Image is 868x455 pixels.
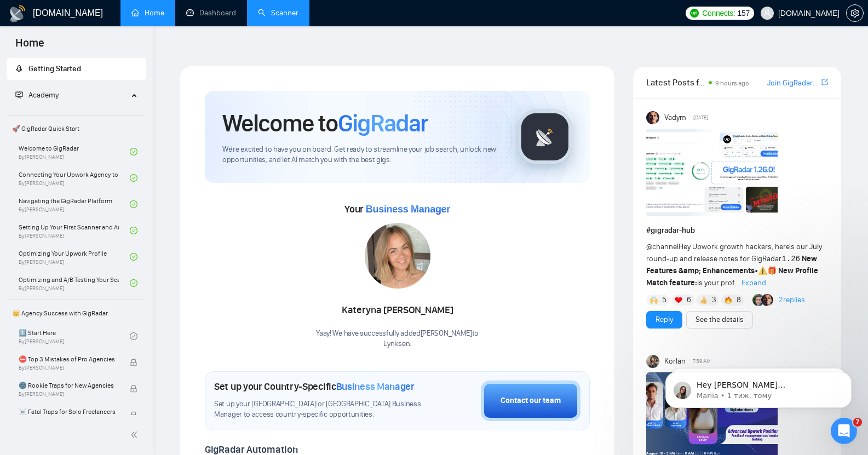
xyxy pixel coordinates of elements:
img: gigradar-logo.png [518,110,572,164]
span: 🚀 GigRadar Quick Start [8,118,145,140]
p: Lynksen . [316,339,479,349]
span: ⚠️ [758,266,767,275]
h1: # gigradar-hub [646,224,828,237]
span: Academy [15,90,59,100]
div: Contact our team [501,395,561,407]
span: rocket [15,65,23,72]
span: GigRadar [338,108,428,138]
span: smiley reaction [124,329,152,351]
button: Reply [646,311,682,329]
a: Optimizing Your Upwork ProfileBy[PERSON_NAME] [19,245,130,269]
iframe: Intercom live chat [831,418,857,444]
button: Розгорнути вікно [191,4,212,25]
span: 5 [662,295,666,306]
button: Contact our team [481,381,580,421]
span: Set up your [GEOGRAPHIC_DATA] or [GEOGRAPHIC_DATA] Business Manager to access country-specific op... [214,399,426,420]
a: 1️⃣ Start HereBy[PERSON_NAME] [19,324,130,348]
span: 3 [712,295,716,306]
img: Vadym [646,111,659,124]
span: check-circle [130,253,137,261]
span: check-circle [130,332,137,340]
a: See the details [695,314,744,326]
h1: Set up your Country-Specific [214,381,415,393]
span: Hey Upwork growth hackers, here's our July round-up and release notes for GigRadar • is your prof... [646,242,822,287]
img: F09AC4U7ATU-image.png [646,129,778,216]
h1: Welcome to [222,108,428,138]
span: Home [7,35,53,58]
span: Getting Started [28,64,81,73]
span: 😞 [73,329,89,351]
span: Business Manager [366,204,450,215]
img: Alex B [752,294,764,306]
button: go back [7,4,28,25]
span: 9 hours ago [715,79,749,87]
a: Відкрити в довідковому центрі [41,365,178,373]
span: check-circle [130,174,137,182]
button: setting [846,4,864,22]
span: Vadym [664,112,686,124]
span: check-circle [130,148,137,155]
span: double-left [130,429,141,440]
li: Getting Started [7,58,146,80]
img: upwork-logo.png [690,9,699,18]
a: export [821,77,828,88]
span: We're excited to have you on board. Get ready to streamline your job search, unlock new opportuni... [222,145,500,165]
span: user [763,9,771,17]
a: Setting Up Your First Scanner and Auto-BidderBy[PERSON_NAME] [19,218,130,243]
a: Optimizing and A/B Testing Your Scanner for Better ResultsBy[PERSON_NAME] [19,271,130,295]
span: Latest Posts from the GigRadar Community [646,76,705,89]
span: Expand [741,278,766,287]
img: 🔥 [725,296,732,304]
span: 🎁 [767,266,777,275]
span: 🌚 Rookie Traps for New Agencies [19,380,119,391]
span: export [821,78,828,87]
span: 8 [737,295,741,306]
span: ☠️ Fatal Traps for Solo Freelancers [19,406,119,417]
span: disappointed reaction [67,329,95,351]
span: 😃 [130,329,146,351]
span: @channel [646,242,679,251]
span: fund-projection-screen [15,91,23,99]
span: 👑 Agency Success with GigRadar [8,302,145,324]
span: lock [130,359,137,366]
span: neutral face reaction [95,329,124,351]
code: 1.26 [781,255,800,263]
div: Ви отримали відповідь на своє запитання? [13,318,206,330]
span: [DATE] [693,113,708,123]
img: logo [9,5,26,22]
span: Your [344,203,450,215]
span: ⛔ Top 3 Mistakes of Pro Agencies [19,354,119,365]
a: Welcome to GigRadarBy[PERSON_NAME] [19,140,130,164]
a: homeHome [131,8,164,18]
a: searchScanner [258,8,298,18]
a: Connecting Your Upwork Agency to GigRadarBy[PERSON_NAME] [19,166,130,190]
div: Yaay! We have successfully added [PERSON_NAME] to [316,329,479,349]
img: ❤️ [675,296,682,304]
a: dashboardDashboard [186,8,236,18]
img: Korlan [646,355,659,368]
button: See the details [686,311,753,329]
img: 👍 [700,296,708,304]
span: lock [130,385,137,393]
img: 🙌 [650,296,658,304]
a: 2replies [779,295,805,306]
a: setting [846,9,864,18]
span: By [PERSON_NAME] [19,365,119,371]
span: check-circle [130,200,137,208]
span: check-circle [130,227,137,234]
a: Join GigRadar Slack Community [767,77,819,89]
img: 1686747197415-13.jpg [365,223,430,289]
span: Academy [28,90,59,100]
span: 157 [738,7,750,19]
span: Connects: [702,7,735,19]
span: 7 [853,418,862,427]
span: setting [847,9,863,18]
span: lock [130,411,137,419]
span: 6 [687,295,691,306]
div: Kateryna [PERSON_NAME] [316,301,479,320]
span: check-circle [130,279,137,287]
a: Reply [656,314,673,326]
